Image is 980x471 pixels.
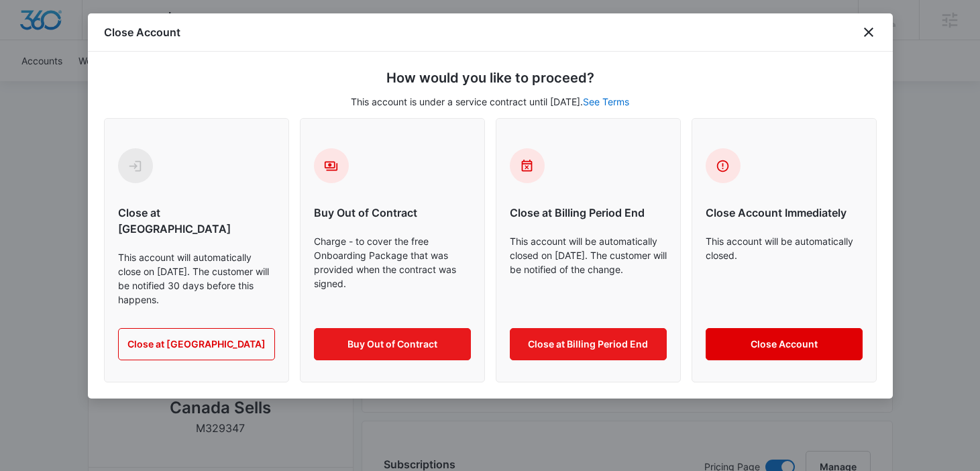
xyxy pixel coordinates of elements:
button: Close at Billing Period End [510,328,667,360]
button: Buy Out of Contract [314,328,471,360]
h6: Close at [GEOGRAPHIC_DATA] [118,205,275,237]
img: tab_keywords_by_traffic_grey.svg [133,78,144,89]
img: website_grey.svg [21,35,32,46]
div: v 4.0.25 [38,21,66,32]
a: See Terms [583,96,629,107]
img: logo_orange.svg [21,21,32,32]
button: Close at [GEOGRAPHIC_DATA] [118,328,275,360]
p: This account will be automatically closed. [706,234,863,307]
button: close [861,24,877,40]
button: Close Account [706,328,863,360]
h6: Buy Out of Contract [314,205,471,221]
h6: Close Account Immediately [706,205,863,221]
div: Domain Overview [51,79,120,88]
p: This account is under a service contract until [DATE]. [104,95,877,109]
div: Keywords by Traffic [148,79,226,88]
h1: Close Account [104,24,180,40]
div: Domain: [DOMAIN_NAME] [35,35,148,46]
p: Charge - to cover the free Onboarding Package that was provided when the contract was signed. [314,234,471,307]
img: tab_domain_overview_orange.svg [36,78,47,89]
h6: Close at Billing Period End [510,205,667,221]
p: This account will be automatically closed on [DATE]. The customer will be notified of the change. [510,234,667,307]
p: This account will automatically close on [DATE]. The customer will be notified 30 days before thi... [118,250,275,307]
h5: How would you like to proceed? [104,68,877,88]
